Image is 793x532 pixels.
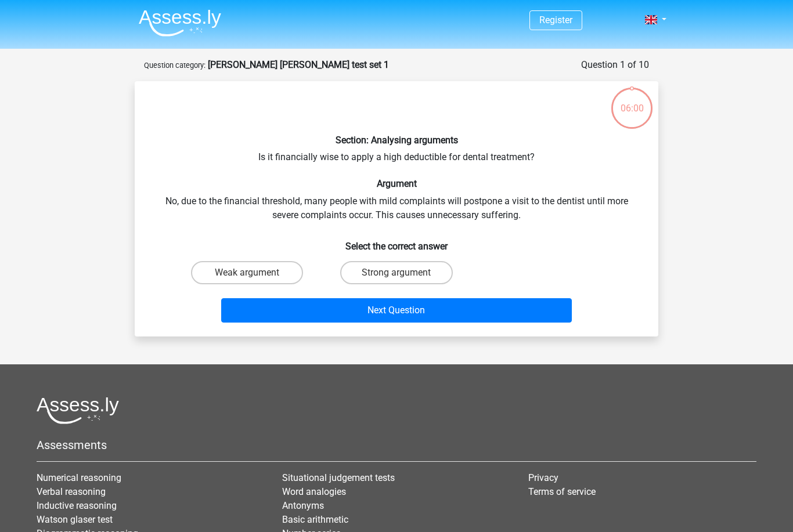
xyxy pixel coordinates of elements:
[144,61,206,70] small: Question category:
[139,91,654,327] div: Is it financially wise to apply a high deductible for dental treatment? No, due to the financial ...
[282,514,348,525] a: Basic arithmetic
[282,486,346,497] a: Word analogies
[282,500,324,511] a: Antonyms
[37,514,113,525] a: Watson glaser test
[191,261,303,284] label: Weak argument
[610,86,654,115] div: 06:00
[340,261,452,284] label: Strong argument
[153,135,640,146] h6: Section: Analysing arguments
[528,472,558,483] a: Privacy
[208,59,389,70] strong: [PERSON_NAME] [PERSON_NAME] test set 1
[221,298,572,323] button: Next Question
[539,15,572,26] a: Register
[153,231,640,252] h6: Select the correct answer
[37,438,756,452] h5: Assessments
[528,486,596,497] a: Terms of service
[139,9,221,37] img: Assessly
[37,500,117,511] a: Inductive reasoning
[581,58,649,72] div: Question 1 of 10
[282,472,395,483] a: Situational judgement tests
[37,397,119,424] img: Assessly logo
[37,472,121,483] a: Numerical reasoning
[153,178,640,189] h6: Argument
[37,486,106,497] a: Verbal reasoning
